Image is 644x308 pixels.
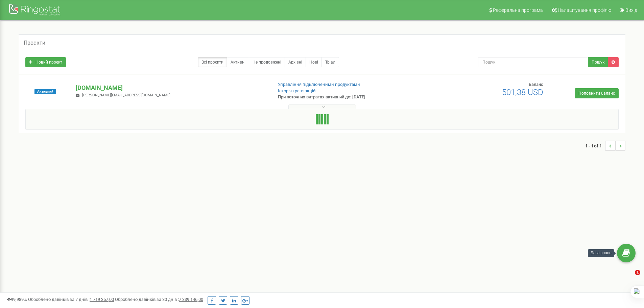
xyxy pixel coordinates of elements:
[502,88,543,97] span: 501,38 USD
[321,57,339,67] a: Тріал
[28,297,114,302] span: Оброблено дзвінків за 7 днів :
[24,40,45,46] h5: Проєкти
[278,82,360,87] a: Управління підключеними продуктами
[115,297,203,302] span: Оброблено дзвінків за 30 днів :
[278,88,316,93] a: Історія транзакцій
[306,57,322,67] a: Нові
[25,57,66,67] a: Новий проєкт
[585,141,605,151] span: 1 - 1 of 1
[90,297,114,302] u: 1 719 357,00
[179,297,203,302] u: 7 339 146,00
[198,57,227,67] a: Всі проєкти
[558,7,611,13] span: Налаштування профілю
[82,93,170,97] span: [PERSON_NAME][EMAIL_ADDRESS][DOMAIN_NAME]
[575,88,619,98] a: Поповнити баланс
[621,270,637,286] iframe: Intercom live chat
[76,84,267,92] p: [DOMAIN_NAME]
[588,249,614,257] div: База знань
[635,270,640,275] span: 1
[478,57,588,67] input: Пошук
[278,94,419,100] p: При поточних витратах активний до: [DATE]
[227,57,249,67] a: Активні
[249,57,285,67] a: Не продовжені
[625,7,637,13] span: Вихід
[285,57,306,67] a: Архівні
[493,7,543,13] span: Реферальна програма
[588,57,608,67] button: Пошук
[529,82,543,87] span: Баланс
[34,89,56,94] span: Активний
[585,134,625,158] nav: ...
[7,297,27,302] span: 99,989%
